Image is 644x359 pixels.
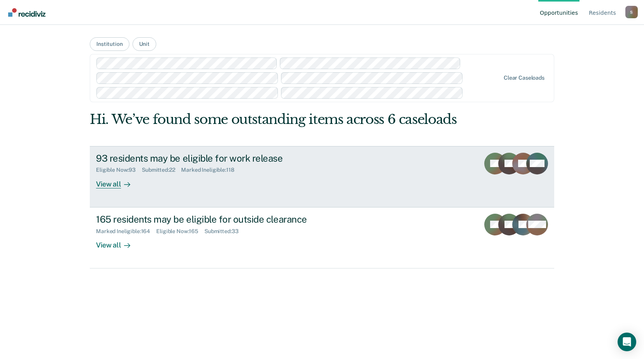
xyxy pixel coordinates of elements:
[181,167,240,173] div: Marked Ineligible : 118
[90,207,554,268] a: 165 residents may be eligible for outside clearanceMarked Ineligible:164Eligible Now:165Submitted...
[504,75,545,81] div: Clear caseloads
[618,333,636,351] div: Open Intercom Messenger
[90,37,129,51] button: Institution
[96,167,142,173] div: Eligible Now : 93
[96,214,369,225] div: 165 residents may be eligible for outside clearance
[96,228,156,235] div: Marked Ineligible : 164
[204,228,244,235] div: Submitted : 33
[96,173,140,188] div: View all
[90,112,461,127] div: Hi. We’ve found some outstanding items across 6 caseloads
[625,6,638,18] button: Profile dropdown button
[142,167,181,173] div: Submitted : 22
[625,6,638,18] div: S
[156,228,204,235] div: Eligible Now : 165
[96,153,369,164] div: 93 residents may be eligible for work release
[90,146,554,207] a: 93 residents may be eligible for work releaseEligible Now:93Submitted:22Marked Ineligible:118View...
[8,8,45,17] img: Recidiviz
[133,37,156,51] button: Unit
[96,234,140,249] div: View all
